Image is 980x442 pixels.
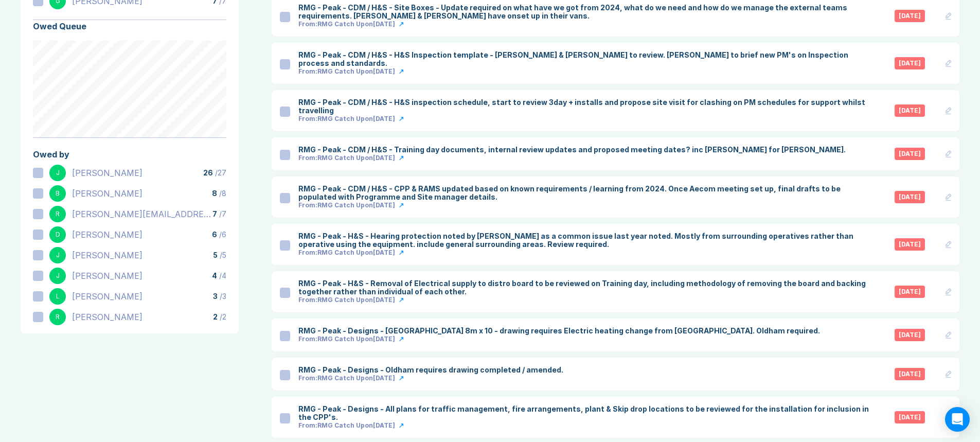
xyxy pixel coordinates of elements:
div: / 7 [212,210,226,218]
a: From:RMG Catch Upon[DATE] [298,249,874,257]
div: 2025-03-30T00:00:00+00:00 [895,104,925,117]
div: / 2 [213,313,226,321]
div: Open Intercom Messenger [945,407,970,432]
div: 2025-03-30T00:00:00+00:00 [895,286,925,298]
div: 2025-03-30T00:00:00+00:00 [895,411,925,423]
div: John Lake [72,249,142,261]
div: Owed Queue [33,20,226,32]
div: J [49,247,66,263]
div: / 8 [212,189,226,198]
div: 2025-03-30T00:00:00+00:00 [895,148,925,160]
div: Benjamin Newman [72,187,142,200]
a: From:RMG Catch Upon[DATE] [298,20,874,28]
div: RMG - Peak - CDM / H&S - H&S inspection schedule, start to review 3day + installs and propose sit... [298,98,874,115]
div: Owed by [33,148,226,161]
div: / 5 [213,251,226,259]
div: RMG - Peak - H&S - Hearing protection noted by [PERSON_NAME] as a common issue last year noted. M... [298,232,874,249]
span: 7 [212,209,217,218]
a: From:RMG Catch Upon[DATE] [298,154,846,162]
a: From:RMG Catch Upon[DATE] [298,421,874,430]
div: Lee Dalton [72,290,142,303]
div: 2025-03-30T00:00:00+00:00 [895,329,925,341]
div: D [49,226,66,243]
a: From:RMG Catch Upon[DATE] [298,201,874,209]
a: From:RMG Catch Upon[DATE] [298,374,563,382]
div: RMG - Peak - CDM / H&S - Site Boxes - Update required on what have we got from 2024, what do we n... [298,4,874,20]
div: RMG - Peak - Designs - Oldham requires drawing completed / amended. [298,366,563,374]
div: B [49,185,66,202]
div: / 3 [213,292,226,300]
div: Danny Sisson [72,228,142,241]
div: / 4 [212,272,226,280]
div: 2025-03-30T00:00:00+00:00 [895,238,925,251]
span: 5 [213,251,218,259]
span: 8 [212,189,217,198]
div: / 27 [203,169,226,177]
div: L [49,288,66,305]
div: RMG - Peak - H&S - Removal of Electrical supply to distro board to be reviewed on Training day, i... [298,279,874,296]
div: RMG - Peak - CDM / H&S - H&S Inspection template - [PERSON_NAME] & [PERSON_NAME] to review. [PERS... [298,51,874,67]
div: 2025-03-30T00:00:00+00:00 [895,191,925,203]
div: R [49,309,66,325]
div: 2025-03-30T00:00:00+00:00 [895,368,925,380]
div: RMG - Peak - Designs - All plans for traffic management, fire arrangements, plant & Skip drop loc... [298,405,874,421]
span: 3 [213,292,218,300]
span: 26 [203,168,213,177]
div: J [49,165,66,181]
span: 4 [212,271,217,280]
div: RMG - Peak - CDM / H&S - Training day documents, internal review updates and proposed meeting dat... [298,146,846,154]
div: R [49,206,66,222]
span: 6 [212,230,217,239]
a: From:RMG Catch Upon[DATE] [298,335,820,343]
div: / 6 [212,231,226,239]
a: From:RMG Catch Upon[DATE] [298,67,874,76]
a: From:RMG Catch Upon[DATE] [298,115,874,123]
div: 2025-03-30T00:00:00+00:00 [895,10,925,22]
a: From:RMG Catch Upon[DATE] [298,296,874,304]
div: RMG - Peak - CDM / H&S - CPP & RAMS updated based on known requirements / learning from 2024. Onc... [298,185,874,201]
div: richard.jonespm@elliottuk.com [72,208,212,220]
div: Jim Cox [72,270,142,282]
div: J [49,268,66,284]
div: 2025-03-30T00:00:00+00:00 [895,57,925,69]
span: 2 [213,312,218,321]
div: Richard Rust [72,311,142,323]
div: Jason Harrison [72,167,142,179]
div: RMG - Peak - Designs - [GEOGRAPHIC_DATA] 8m x 10 - drawing requires Electric heating change from ... [298,327,820,335]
